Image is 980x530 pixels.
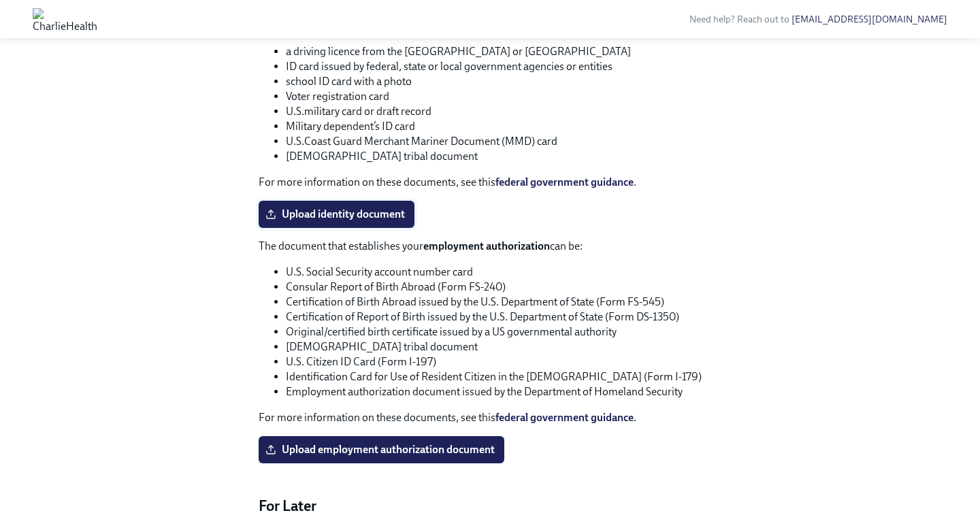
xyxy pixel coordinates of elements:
li: Military dependent’s ID card [286,119,721,134]
li: U.S.Coast Guard Merchant Mariner Document (MMD) card [286,134,721,149]
h4: For Later [259,496,721,516]
li: Certification of Birth Abroad issued by the U.S. Department of State (Form FS-545) [286,295,721,310]
span: Need help? Reach out to [689,14,947,25]
li: Certification of Report of Birth issued by the U.S. Department of State (Form DS-1350) [286,310,721,325]
li: [DEMOGRAPHIC_DATA] tribal document [286,339,721,354]
li: ID card issued by federal, state or local government agencies or entities [286,59,721,74]
li: U.S. Citizen ID Card (Form I-197) [286,354,721,369]
li: Identification Card for Use of Resident Citizen in the [DEMOGRAPHIC_DATA] (Form I-179) [286,369,721,384]
li: a driving licence from the [GEOGRAPHIC_DATA] or [GEOGRAPHIC_DATA] [286,44,721,59]
span: Upload identity document [268,208,405,221]
li: U.S. Social Security account number card [286,265,721,280]
li: U.S.military card or draft record [286,104,721,119]
li: Voter registration card [286,89,721,104]
a: [EMAIL_ADDRESS][DOMAIN_NAME] [791,14,947,25]
img: CharlieHealth [33,8,97,30]
li: Original/certified birth certificate issued by a US governmental authority [286,325,721,339]
label: Upload identity document [259,201,414,228]
li: Employment authorization document issued by the Department of Homeland Security [286,384,721,399]
a: federal government guidance [495,176,634,188]
li: Consular Report of Birth Abroad (Form FS-240) [286,280,721,295]
p: For more information on these documents, see this . [259,410,721,425]
p: The document that establishes your can be: [259,239,721,254]
p: For more information on these documents, see this . [259,175,721,190]
li: school ID card with a photo [286,74,721,89]
label: Upload employment authorization document [259,436,504,463]
li: [DEMOGRAPHIC_DATA] tribal document [286,149,721,164]
a: federal government guidance [495,411,634,424]
strong: employment authorization [423,239,550,252]
span: Upload employment authorization document [268,443,495,457]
